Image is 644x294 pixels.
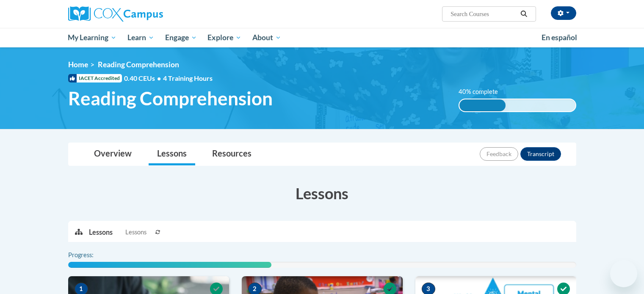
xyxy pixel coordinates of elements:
[517,9,530,19] button: Search
[247,28,287,47] a: About
[127,33,154,43] span: Learn
[149,143,195,165] a: Lessons
[163,74,213,82] span: 4 Training Hours
[86,143,140,165] a: Overview
[125,228,146,237] span: Lessons
[542,33,577,42] span: En español
[68,183,576,204] h3: Lessons
[68,6,229,22] a: Cox Campus
[520,147,561,161] button: Transcript
[89,228,113,237] p: Lessons
[165,33,197,43] span: Engage
[459,99,506,111] div: 40% complete
[207,33,241,43] span: Explore
[55,28,589,47] div: Main menu
[63,28,122,47] a: My Learning
[252,33,281,43] span: About
[450,9,517,19] input: Search Courses
[551,6,576,20] button: Account Settings
[68,74,122,82] span: IACET Accredited
[480,147,518,161] button: Feedback
[68,60,88,69] a: Home
[610,260,637,287] iframe: Button to launch messaging window
[202,28,247,47] a: Explore
[68,33,116,43] span: My Learning
[160,28,202,47] a: Engage
[204,143,260,165] a: Resources
[98,60,179,69] span: Reading Comprehension
[68,87,273,110] span: Reading Comprehension
[124,74,163,83] span: 0.40 CEUs
[122,28,160,47] a: Learn
[536,29,583,47] a: En español
[157,74,161,82] span: •
[68,6,163,22] img: Cox Campus
[68,250,117,260] label: Progress:
[459,87,507,96] label: 40% complete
